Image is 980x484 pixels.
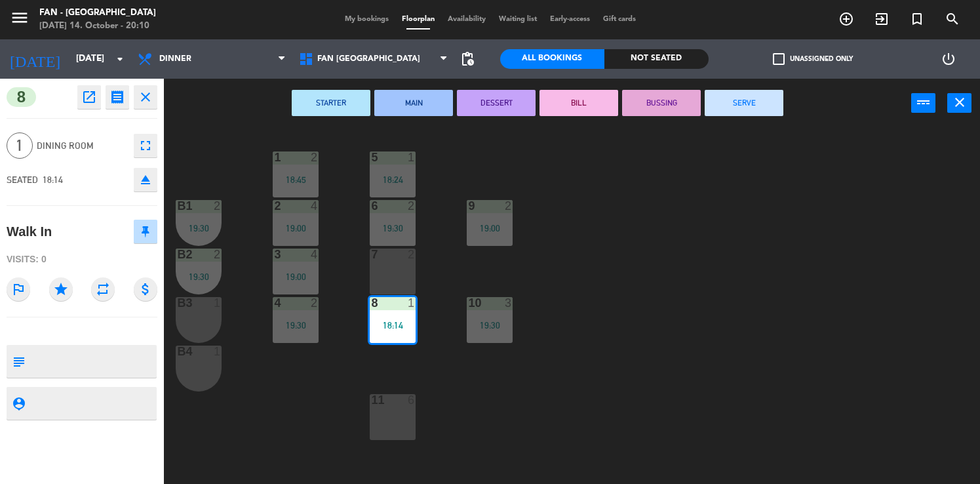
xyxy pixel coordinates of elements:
i: receipt [109,89,125,105]
div: Visits: 0 [7,248,157,271]
div: 19:00 [467,224,513,233]
div: 18:14 [370,321,416,330]
div: 2 [214,249,222,260]
div: 19:30 [467,321,513,330]
div: Fan - [GEOGRAPHIC_DATA] [39,7,156,20]
i: repeat [91,277,115,301]
div: 2 [214,200,222,212]
button: BILL [539,90,618,116]
i: outlined_flag [7,277,30,301]
button: menu [10,8,29,32]
i: power_input [916,94,931,110]
i: menu [10,8,29,28]
div: 2 [505,200,513,212]
span: check_box_outline_blank [773,53,785,65]
i: eject [138,172,153,188]
div: B4 [177,346,178,357]
i: subject [11,354,26,369]
button: MAIN [374,90,453,116]
span: 18:14 [43,174,63,185]
div: B3 [177,297,178,309]
span: 1 [7,132,33,159]
div: 6 [371,200,372,212]
button: BUSSING [622,90,701,116]
button: SERVE [705,90,783,116]
button: close [134,85,157,109]
i: open_in_new [81,89,97,105]
i: fullscreen [138,138,153,153]
span: pending_actions [460,51,475,67]
span: SEATED [7,174,38,185]
div: 2 [408,200,416,212]
span: My bookings [338,16,395,23]
div: 5 [371,151,372,163]
div: 18:24 [370,175,416,184]
i: close [952,94,968,110]
span: Dining Room [37,138,127,153]
div: Not seated [604,49,709,69]
div: 11 [371,394,372,406]
button: power_input [911,93,935,113]
div: 7 [371,249,372,260]
div: 8 [371,297,372,309]
span: Early-access [543,16,597,23]
div: 2 [311,297,319,309]
span: Dinner [159,54,191,64]
i: attach_money [134,277,157,301]
div: B1 [177,200,178,212]
div: 1 [408,297,416,309]
div: 18:45 [273,175,319,184]
span: Waiting list [492,16,543,23]
div: 4 [311,200,319,212]
div: 1 [214,297,222,309]
div: 19:30 [176,272,222,281]
div: 19:30 [273,321,319,330]
div: 6 [408,394,416,406]
div: Walk In [7,221,52,243]
span: Availability [441,16,492,23]
i: star [49,277,73,301]
span: Fan [GEOGRAPHIC_DATA] [317,54,420,64]
i: exit_to_app [874,11,890,27]
div: 19:30 [370,224,416,233]
i: power_settings_new [941,51,956,67]
div: 2 [408,249,416,260]
i: person_pin [11,396,26,411]
span: 8 [7,87,36,107]
button: DESSERT [457,90,536,116]
div: 19:00 [273,224,319,233]
label: Unassigned only [773,53,853,65]
i: search [945,11,960,27]
button: eject [134,168,157,192]
div: 3 [505,297,513,309]
span: Floorplan [395,16,441,23]
i: turned_in_not [909,11,925,27]
button: open_in_new [77,85,101,109]
button: receipt [106,85,129,109]
div: 2 [311,151,319,163]
i: close [138,89,153,105]
div: [DATE] 14. October - 20:10 [39,20,156,33]
button: fullscreen [134,134,157,157]
div: B2 [177,249,178,260]
div: 4 [311,249,319,260]
div: All Bookings [500,49,604,69]
button: STARTER [292,90,370,116]
button: close [947,93,971,113]
div: 1 [214,346,222,357]
div: 1 [408,151,416,163]
i: arrow_drop_down [112,51,128,67]
div: 19:00 [273,272,319,281]
div: 19:30 [176,224,222,233]
span: Gift cards [597,16,642,23]
i: add_circle_outline [838,11,854,27]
